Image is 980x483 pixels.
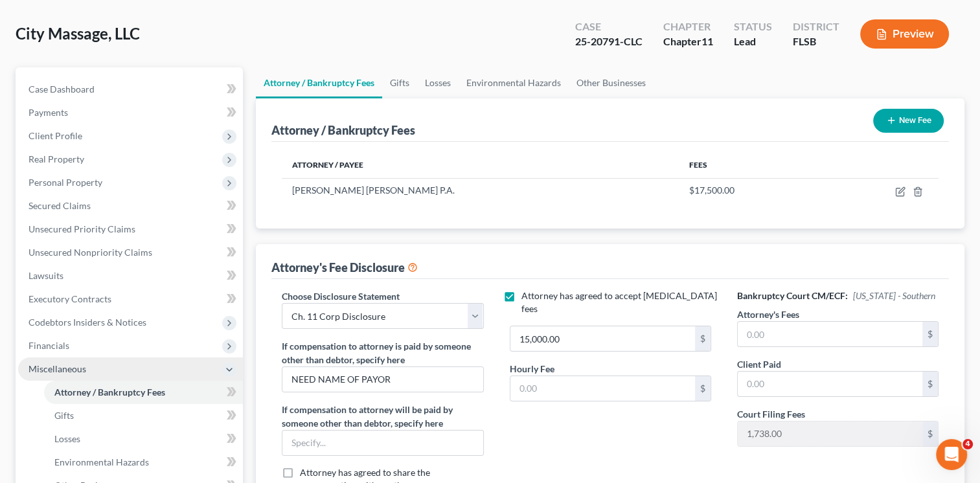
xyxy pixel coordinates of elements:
div: Status [734,19,772,34]
span: Case Dashboard [28,84,95,95]
a: Payments [18,101,243,124]
label: Hourly Fee [510,362,554,376]
span: Real Property [28,153,84,164]
label: If compensation to attorney is paid by someone other than debtor, specify here [282,339,483,366]
div: FLSB [793,34,839,49]
span: Lawsuits [28,270,63,281]
div: Attorney / Bankruptcy Fees [271,122,415,138]
span: Unsecured Nonpriority Claims [28,247,152,258]
span: Client Profile [28,130,82,141]
div: Lead [734,34,772,49]
span: Payments [28,107,68,118]
label: Client Paid [737,357,781,371]
span: Unsecured Priority Claims [28,223,135,234]
a: Environmental Hazards [44,451,243,474]
a: Gifts [44,404,243,427]
input: Specify... [282,431,483,455]
span: Gifts [54,410,74,421]
label: If compensation to attorney will be paid by someone other than debtor, specify here [282,403,483,430]
a: Unsecured Priority Claims [18,218,243,241]
span: [PERSON_NAME] [PERSON_NAME] P.A. [292,185,455,196]
span: 11 [701,35,713,47]
div: $ [695,376,711,401]
span: Miscellaneous [28,363,86,374]
a: Gifts [382,67,417,98]
input: Specify... [282,367,483,392]
label: Court Filing Fees [737,407,805,421]
h6: Bankruptcy Court CM/ECF: [737,289,939,302]
a: Losses [417,67,459,98]
input: 0.00 [738,421,922,446]
span: Personal Property [28,177,102,188]
div: $ [695,326,711,351]
span: Fees [689,160,707,170]
div: 25-20791-CLC [575,34,643,49]
span: Executory Contracts [28,293,111,304]
iframe: Intercom live chat [936,439,967,470]
span: Attorney / Bankruptcy Fees [54,387,165,398]
input: 0.00 [510,376,695,401]
span: Secured Claims [28,200,91,211]
input: 0.00 [738,322,922,346]
a: Other Businesses [569,67,654,98]
div: Attorney's Fee Disclosure [271,260,418,275]
div: $ [922,372,938,396]
a: Secured Claims [18,194,243,218]
span: Attorney / Payee [292,160,363,170]
a: Environmental Hazards [459,67,569,98]
div: Chapter [663,34,713,49]
a: Executory Contracts [18,287,243,311]
a: Lawsuits [18,264,243,287]
label: Choose Disclosure Statement [282,289,400,303]
span: City Massage, LLC [16,24,140,43]
div: Case [575,19,643,34]
div: Chapter [663,19,713,34]
div: $ [922,322,938,346]
a: Attorney / Bankruptcy Fees [256,67,382,98]
a: Losses [44,427,243,451]
label: Attorney's Fees [737,308,799,321]
button: Preview [860,19,949,49]
a: Unsecured Nonpriority Claims [18,241,243,264]
a: Attorney / Bankruptcy Fees [44,381,243,404]
div: District [793,19,839,34]
div: $ [922,421,938,446]
span: Attorney has agreed to accept [MEDICAL_DATA] fees [521,290,717,314]
span: 4 [963,439,973,449]
button: New Fee [873,109,944,133]
span: Financials [28,340,69,351]
span: $17,500.00 [689,185,735,196]
input: 0.00 [738,372,922,396]
span: Codebtors Insiders & Notices [28,317,146,328]
span: [US_STATE] - Southern [853,290,935,301]
span: Losses [54,433,80,444]
span: Environmental Hazards [54,456,149,467]
input: 0.00 [510,326,695,351]
a: Case Dashboard [18,78,243,101]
